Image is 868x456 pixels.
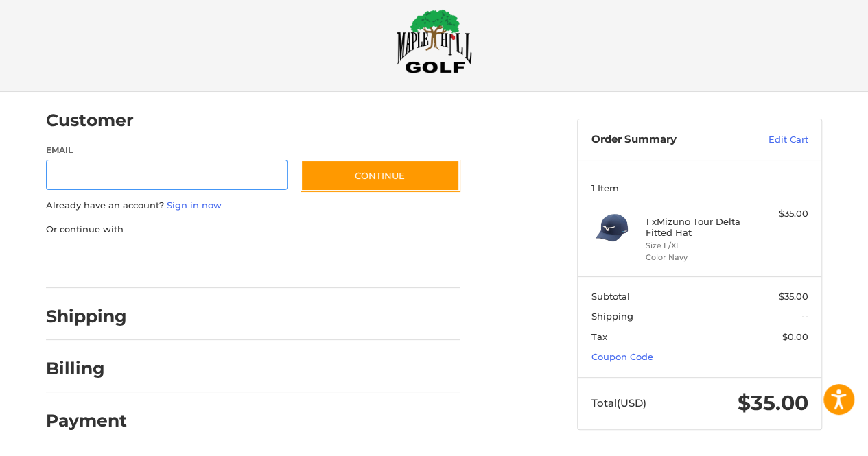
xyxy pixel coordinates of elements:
button: Continue [301,160,460,191]
h3: Order Summary [591,133,739,147]
iframe: PayPal-venmo [274,250,377,274]
iframe: PayPal-paylater [158,250,261,274]
span: $35.00 [779,291,808,302]
iframe: PayPal-paypal [42,250,145,274]
h2: Payment [46,410,127,431]
h3: 1 Item [591,182,808,193]
a: Coupon Code [591,351,653,362]
li: Size L/XL [646,240,751,252]
p: Or continue with [46,223,460,237]
li: Color Navy [646,252,751,263]
span: -- [801,311,808,322]
span: Total (USD) [591,396,646,409]
h4: 1 x Mizuno Tour Delta Fitted Hat [646,216,751,239]
label: Email [46,144,288,156]
p: Already have an account? [46,199,460,213]
span: Shipping [591,311,633,322]
span: Tax [591,331,607,342]
h2: Customer [46,110,134,131]
span: $0.00 [782,331,808,342]
a: Sign in now [167,200,222,211]
div: $35.00 [754,207,808,221]
h2: Billing [46,358,126,379]
a: Edit Cart [739,133,808,147]
span: $35.00 [738,390,808,416]
span: Subtotal [591,291,630,302]
h2: Shipping [46,306,127,327]
img: Maple Hill Golf [397,9,472,73]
